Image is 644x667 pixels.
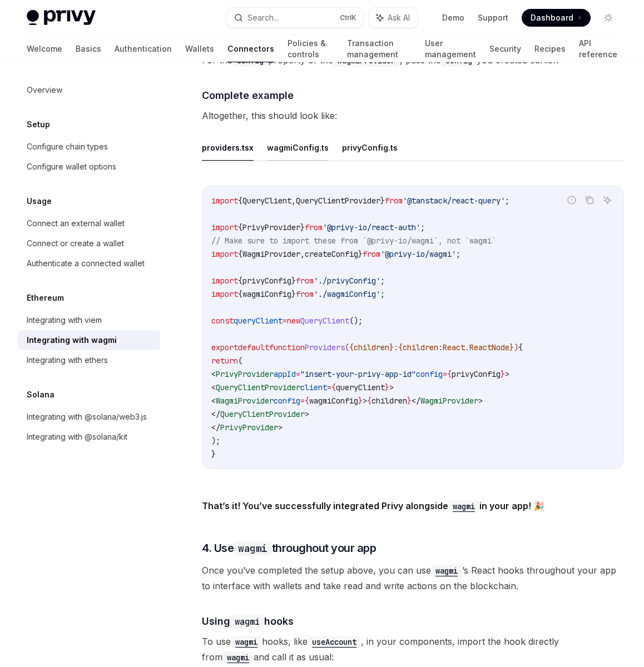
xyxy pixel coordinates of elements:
[308,636,361,647] a: useAccount
[323,222,420,232] span: '@privy-io/react-auth'
[380,249,456,259] span: '@privy-io/wagmi'
[202,88,294,103] span: Complete example
[211,342,238,352] span: export
[296,289,314,299] span: from
[314,289,380,299] span: './wagmiConfig'
[522,9,591,27] a: Dashboard
[211,222,238,232] span: import
[18,407,160,427] a: Integrating with @solana/web3.js
[242,276,291,286] span: privyConfig
[347,36,412,62] a: Transaction management
[211,369,216,379] span: <
[291,196,296,206] span: ,
[403,342,438,352] span: children
[388,12,410,23] span: Ask AI
[345,342,354,352] span: ({
[202,614,294,629] span: Using hooks
[534,36,566,62] a: Recipes
[230,615,264,629] code: wagmi
[407,396,412,406] span: }
[300,382,327,392] span: client
[238,222,242,232] span: {
[469,342,509,352] span: ReactNode
[600,9,617,27] button: Toggle dark mode
[425,36,476,62] a: User management
[447,369,452,379] span: {
[211,276,238,286] span: import
[27,160,116,173] div: Configure wallet options
[505,369,509,379] span: >
[305,342,345,352] span: Providers
[385,196,403,206] span: from
[211,236,496,246] span: // Make sure to import these from `@privy-io/wagmi`, not `wagmi`
[420,396,478,406] span: WagmiProvider
[478,12,508,23] a: Support
[380,276,385,286] span: ;
[242,196,291,206] span: QueryClient
[18,350,160,370] a: Integrating with ethers
[314,276,380,286] span: './privyConfig'
[76,36,101,62] a: Basics
[238,196,242,206] span: {
[296,196,380,206] span: QueryClientProvider
[505,196,509,206] span: ;
[27,217,125,230] div: Connect an external wallet
[27,257,145,270] div: Authenticate a connected wallet
[242,222,300,232] span: PrivyProvider
[456,249,460,259] span: ;
[349,316,363,326] span: ();
[358,396,363,406] span: }
[274,396,300,406] span: config
[211,289,238,299] span: import
[27,10,96,26] img: light logo
[412,396,420,406] span: </
[489,36,521,62] a: Security
[27,333,117,347] div: Integrating with wagmi
[211,316,234,326] span: const
[238,276,242,286] span: {
[291,289,296,299] span: }
[269,342,305,352] span: function
[247,11,279,24] div: Search...
[267,135,329,161] button: wagmiConfig.ts
[309,396,358,406] span: wagmiConfig
[27,388,55,401] h5: Solana
[300,369,416,379] span: "insert-your-privy-app-id"
[380,289,385,299] span: ;
[216,382,300,392] span: QueryClientProvider
[238,289,242,299] span: {
[296,276,314,286] span: from
[211,396,216,406] span: <
[305,409,309,419] span: >
[27,237,124,250] div: Connect or create a wallet
[501,369,505,379] span: }
[211,382,216,392] span: <
[442,12,464,23] a: Demo
[220,409,305,419] span: QueryClientProvider
[211,249,238,259] span: import
[231,636,262,648] code: wagmi
[226,8,363,28] button: Search...CtrlK
[305,396,309,406] span: {
[336,382,385,392] span: queryClient
[300,249,305,259] span: ,
[27,410,147,424] div: Integrating with @solana/web3.js
[342,135,398,161] button: privyConfig.ts
[300,222,305,232] span: }
[564,193,579,207] button: Report incorrect code
[115,36,172,62] a: Authentication
[216,396,274,406] span: WagmiProvider
[283,316,287,326] span: =
[18,137,160,157] a: Configure chain types
[452,369,501,379] span: privyConfig
[234,541,272,556] code: wagmi
[518,342,523,352] span: {
[274,369,296,379] span: appId
[431,565,462,576] a: wagmi
[305,222,323,232] span: from
[18,310,160,330] a: Integrating with viem
[27,195,52,208] h5: Usage
[18,330,160,350] a: Integrating with wagmi
[202,108,624,123] span: Altogether, this should look like:
[478,396,483,406] span: >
